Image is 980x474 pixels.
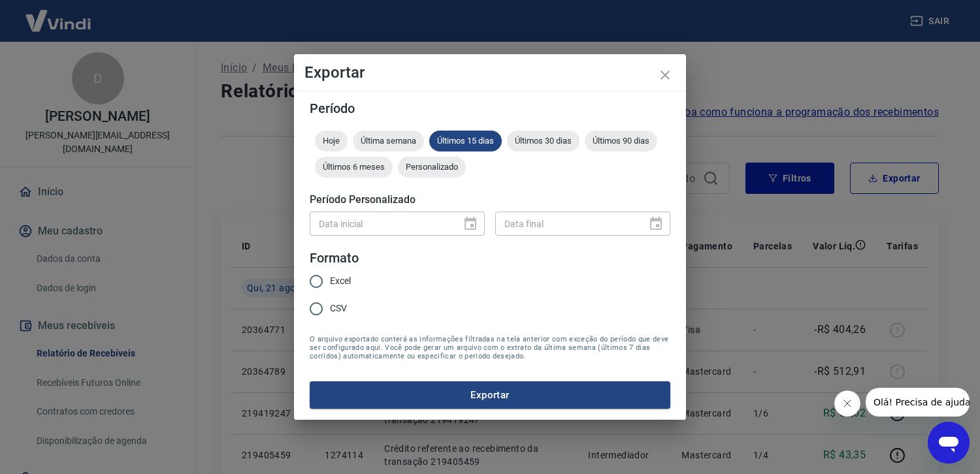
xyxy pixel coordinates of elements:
span: Hoje [315,136,348,146]
button: Exportar [310,381,670,409]
div: Últimos 6 meses [315,157,393,178]
span: Últimos 30 dias [507,136,580,146]
span: CSV [330,302,347,315]
div: Personalizado [398,157,466,178]
div: Últimos 30 dias [507,131,580,151]
h4: Exportar [304,65,676,80]
input: DD/MM/YYYY [495,212,638,236]
iframe: Mensagem da empresa [866,388,970,417]
span: Últimos 6 meses [315,162,393,172]
iframe: Botão para abrir a janela de mensagens [928,422,970,464]
h5: Período [310,102,670,115]
div: Últimos 90 dias [585,131,657,151]
span: Última semana [353,136,424,146]
div: Últimos 15 dias [429,131,502,151]
span: Excel [330,274,351,288]
span: Últimos 90 dias [585,136,657,146]
input: DD/MM/YYYY [310,212,452,236]
span: O arquivo exportado conterá as informações filtradas na tela anterior com exceção do período que ... [310,335,670,360]
div: Hoje [315,131,348,151]
button: close [649,59,681,91]
span: Últimos 15 dias [429,136,502,146]
span: Olá! Precisa de ajuda? [8,9,110,20]
span: Personalizado [398,162,466,172]
legend: Formato [310,249,359,268]
div: Última semana [353,131,424,151]
h5: Período Personalizado [310,193,670,206]
iframe: Fechar mensagem [834,390,860,417]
